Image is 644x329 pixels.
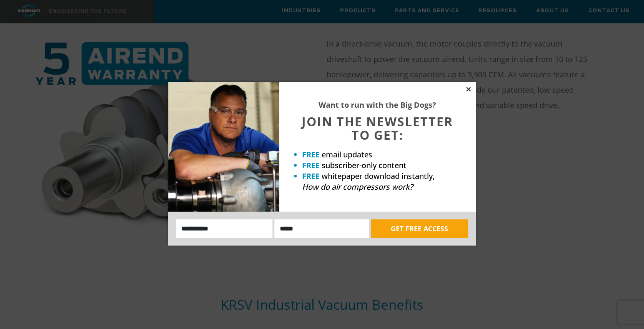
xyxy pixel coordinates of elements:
strong: FREE [302,171,320,181]
button: GET FREE ACCESS [371,219,468,238]
span: email updates [322,149,372,160]
button: Close [465,86,472,93]
span: whitepaper download instantly, [322,171,435,181]
span: JOIN THE NEWSLETTER TO GET: [302,113,453,143]
strong: Want to run with the Big Dogs? [319,100,436,110]
strong: FREE [302,160,320,170]
span: subscriber-only content [322,160,407,170]
strong: FREE [302,149,320,160]
em: How do air compressors work? [302,182,413,192]
input: Name: [176,219,272,238]
input: Email [274,219,369,238]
